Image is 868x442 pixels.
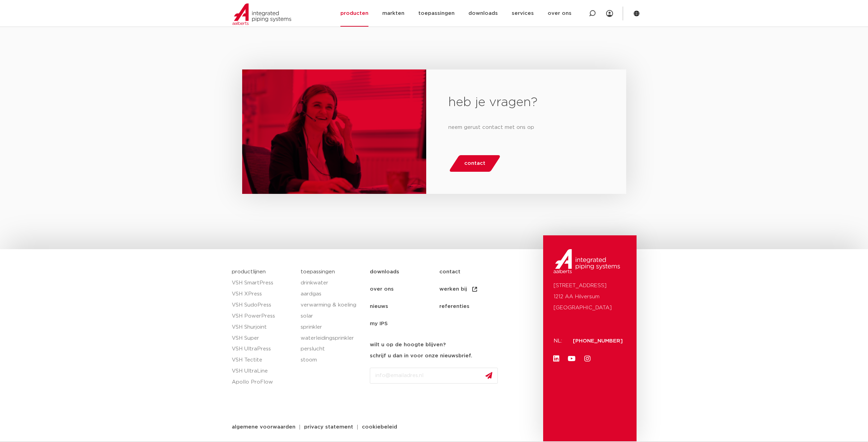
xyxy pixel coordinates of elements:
p: [STREET_ADDRESS] 1212 AA Hilversum [GEOGRAPHIC_DATA] [554,280,626,313]
a: cookiebeleid [357,424,402,430]
a: waterleidingsprinkler [301,333,363,344]
a: VSH Shurjoint [232,322,294,333]
a: referenties [439,298,509,315]
a: nieuws [370,298,439,315]
a: contact [449,155,501,172]
span: privacy statement [304,424,353,430]
a: Apollo ProFlow [232,377,294,388]
a: sprinkler [301,322,363,333]
a: my IPS [370,315,439,332]
a: verwarming & koeling [301,300,363,311]
a: VSH SmartPress [232,278,294,289]
strong: wilt u op de hoogte blijven? [370,342,446,347]
a: VSH SudoPress [232,300,294,311]
a: productlijnen [232,269,266,274]
input: info@emailadres.nl [370,368,498,384]
a: werken bij [439,281,509,298]
a: VSH PowerPress [232,311,294,322]
span: algemene voorwaarden [232,424,295,430]
span: contact [464,158,485,169]
a: solar [301,311,363,322]
p: neem gerust contact met ons op [448,122,604,133]
a: aardgas [301,289,363,300]
span: cookiebeleid [362,424,397,430]
a: [PHONE_NUMBER] [573,338,623,344]
a: privacy statement [299,424,358,430]
h2: heb je vragen? [448,94,604,111]
a: downloads [370,263,439,281]
a: over ons [370,281,439,298]
a: VSH XPress [232,289,294,300]
a: stoom [301,355,363,366]
nav: Menu [370,263,540,332]
p: NL: [554,336,565,347]
iframe: reCAPTCHA [370,389,475,416]
a: VSH Super [232,333,294,344]
a: VSH UltraPress [232,344,294,355]
strong: schrijf u dan in voor onze nieuwsbrief. [370,353,472,358]
a: drinkwater [301,278,363,289]
img: send.svg [485,372,492,379]
a: VSH Tectite [232,355,294,366]
a: contact [439,263,509,281]
a: VSH UltraLine [232,366,294,377]
a: algemene voorwaarden [227,424,301,430]
a: toepassingen [301,269,335,274]
a: perslucht [301,344,363,355]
